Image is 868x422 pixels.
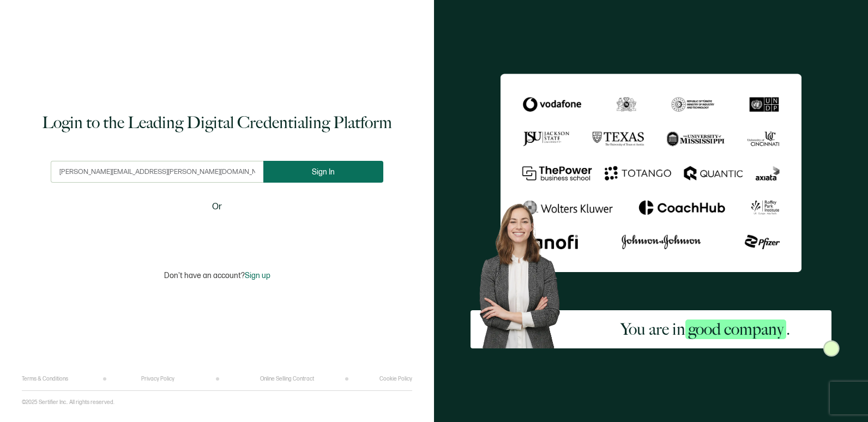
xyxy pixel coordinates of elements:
[823,340,840,357] img: Sertifier Login
[379,376,412,382] a: Cookie Policy
[212,200,222,214] span: Or
[149,221,285,245] iframe: Sign in with Google Button
[263,161,383,183] button: Sign In
[260,376,314,382] a: Online Selling Contract
[245,271,270,280] span: Sign up
[22,399,114,406] p: ©2025 Sertifier Inc.. All rights reserved.
[51,161,263,183] input: Enter your work email address
[471,196,579,348] img: Sertifier Login - You are in <span class="strong-h">good company</span>. Hero
[141,376,174,382] a: Privacy Policy
[620,318,790,340] h2: You are in .
[312,168,335,176] span: Sign In
[42,112,392,134] h1: Login to the Leading Digital Credentialing Platform
[22,376,68,382] a: Terms & Conditions
[164,271,270,280] p: Don't have an account?
[501,74,801,272] img: Sertifier Login - You are in <span class="strong-h">good company</span>.
[685,319,786,339] span: good company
